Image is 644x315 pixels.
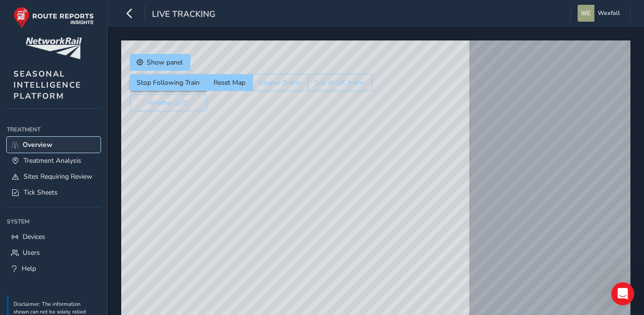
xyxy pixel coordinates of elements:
a: Help [7,261,101,276]
div: Treatment [7,122,101,137]
button: Weather (off) [130,94,207,111]
a: Users [7,245,101,261]
span: Overview [23,140,52,149]
img: rr logo [13,7,94,28]
span: Sites Requiring Review [24,172,92,181]
div: Close [169,4,186,21]
button: See all UK trains [308,74,372,91]
a: Overview [7,137,101,153]
span: Devices [23,232,45,241]
button: Send us a message [44,180,148,199]
span: Tick Sheets [24,188,58,197]
span: Help [22,264,36,273]
span: Messages [29,250,66,257]
span: Hey Wexfall 👋 Welcome to the Route Reports Insights Platform. Take a look around! If you have any... [34,34,613,42]
span: SEASONAL INTELLIGENCE PLATFORM [13,68,81,102]
div: • [DATE] [84,43,111,53]
span: Treatment Analysis [24,156,81,165]
div: System [7,214,101,229]
a: Sites Requiring Review [7,169,101,184]
a: Devices [7,229,101,245]
span: Show panel [147,58,183,67]
span: Wexfall [598,5,620,22]
a: Treatment Analysis [7,153,101,169]
h1: Messages [71,4,123,21]
div: Profile image for Route-Reports [11,34,30,53]
button: Help [96,226,192,265]
span: Live Tracking [152,8,215,22]
button: Reset Map [207,74,253,91]
img: customer logo [25,38,82,59]
iframe: Intercom live chat [611,282,634,305]
img: diamond-layout [578,5,594,22]
button: Show panel [130,54,190,71]
span: Users [23,248,40,257]
button: Cluster Trains [253,74,308,91]
button: Wexfall [578,5,623,22]
span: Help [137,250,152,257]
div: Route-Reports [34,43,82,53]
a: Tick Sheets [7,184,101,200]
button: Stop Following Train [130,74,207,91]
